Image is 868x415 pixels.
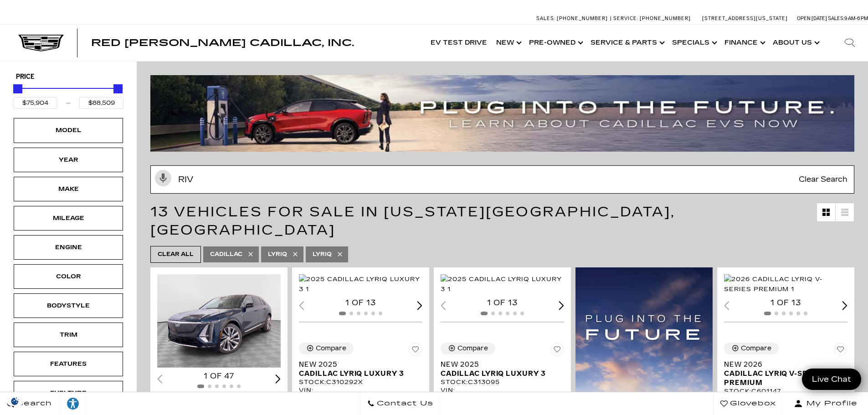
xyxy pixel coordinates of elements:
[299,360,416,369] span: New 2025
[91,38,354,47] a: Red [PERSON_NAME] Cadillac, Inc.
[724,274,849,294] div: 1 / 2
[14,177,123,201] div: MakeMake
[844,15,868,21] span: 9 AM-6 PM
[802,369,861,390] a: Live Chat
[91,37,354,48] span: Red [PERSON_NAME] Cadillac, Inc.
[150,165,854,194] input: Search Inventory
[842,301,847,310] div: Next slide
[426,25,492,61] a: EV Test Drive
[610,16,693,21] a: Service: [PHONE_NUMBER]
[14,235,123,260] div: EngineEngine
[803,397,858,410] span: My Profile
[299,369,416,378] span: Cadillac LYRIQ Luxury 3
[158,249,194,260] span: Clear All
[59,397,87,410] div: Explore your accessibility options
[724,360,847,387] a: New 2026Cadillac LYRIQ V-Series Premium
[586,25,668,61] a: Service & Parts
[18,35,64,52] img: Cadillac Dark Logo with Cadillac White Text
[441,360,557,369] span: New 2025
[313,249,332,260] span: LYRIQ
[299,360,422,378] a: New 2025Cadillac LYRIQ Luxury 3
[275,374,281,383] div: Next slide
[640,15,691,21] span: [PHONE_NUMBER]
[46,184,91,194] div: Make
[828,15,844,21] span: Sales:
[668,25,720,61] a: Specials
[720,25,768,61] a: Finance
[157,274,282,368] div: 1 / 2
[783,392,868,415] button: Open user profile menu
[79,97,123,109] input: Maximum
[807,374,856,384] span: Live Chat
[59,392,87,415] a: Explore your accessibility options
[157,371,281,381] div: 1 of 47
[794,166,852,193] span: Clear Search
[46,213,91,223] div: Mileage
[14,206,123,231] div: MileageMileage
[741,344,771,353] div: Compare
[113,84,123,93] div: Maximum Price
[457,344,488,353] div: Compare
[417,301,422,310] div: Next slide
[550,343,564,360] button: Save Vehicle
[524,25,586,61] a: Pre-Owned
[724,360,841,369] span: New 2026
[536,16,610,21] a: Sales: [PHONE_NUMBER]
[5,396,26,406] div: Privacy Settings
[299,298,422,308] div: 1 of 13
[46,155,91,165] div: Year
[14,293,123,318] div: BodystyleBodystyle
[268,249,287,260] span: Lyriq
[817,203,835,221] a: Grid View
[299,274,424,294] img: 2025 Cadillac LYRIQ Luxury 3 1
[724,369,841,387] span: Cadillac LYRIQ V-Series Premium
[210,249,242,260] span: Cadillac
[702,15,788,21] a: [STREET_ADDRESS][US_STATE]
[441,386,564,403] div: VIN: [US_VEHICLE_IDENTIFICATION_NUMBER]
[536,15,555,21] span: Sales:
[46,272,91,282] div: Color
[613,15,638,21] span: Service:
[46,330,91,340] div: Trim
[409,343,422,360] button: Save Vehicle
[46,125,91,135] div: Model
[441,360,564,378] a: New 2025Cadillac LYRIQ Luxury 3
[797,15,827,21] span: Open [DATE]
[157,274,282,368] img: 2025 Cadillac LYRIQ Luxury 3 1
[13,81,123,109] div: Price
[13,84,22,93] div: Minimum Price
[375,397,433,410] span: Contact Us
[299,343,354,354] button: Compare Vehicle
[14,264,123,289] div: ColorColor
[299,378,422,386] div: Stock : C310292X
[441,343,495,354] button: Compare Vehicle
[13,97,57,109] input: Minimum
[724,298,847,308] div: 1 of 13
[150,204,675,238] span: 13 Vehicles for Sale in [US_STATE][GEOGRAPHIC_DATA], [GEOGRAPHIC_DATA]
[724,387,847,395] div: Stock : C601147
[316,344,346,353] div: Compare
[46,242,91,252] div: Engine
[441,369,557,378] span: Cadillac LYRIQ Luxury 3
[728,397,776,410] span: Glovebox
[832,25,868,61] div: Search
[834,343,847,360] button: Save Vehicle
[768,25,822,61] a: About Us
[441,274,565,294] img: 2025 Cadillac LYRIQ Luxury 3 1
[150,75,861,151] img: ev-blog-post-banners4
[155,170,171,186] svg: Click to toggle on voice search
[46,301,91,311] div: Bodystyle
[441,298,564,308] div: 1 of 13
[299,274,424,294] div: 1 / 2
[713,392,783,415] a: Glovebox
[14,118,123,143] div: ModelModel
[557,15,608,21] span: [PHONE_NUMBER]
[299,386,422,403] div: VIN: [US_VEHICLE_IDENTIFICATION_NUMBER]
[14,381,123,405] div: FueltypeFueltype
[559,301,564,310] div: Next slide
[46,359,91,369] div: Features
[14,323,123,347] div: TrimTrim
[46,388,91,398] div: Fueltype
